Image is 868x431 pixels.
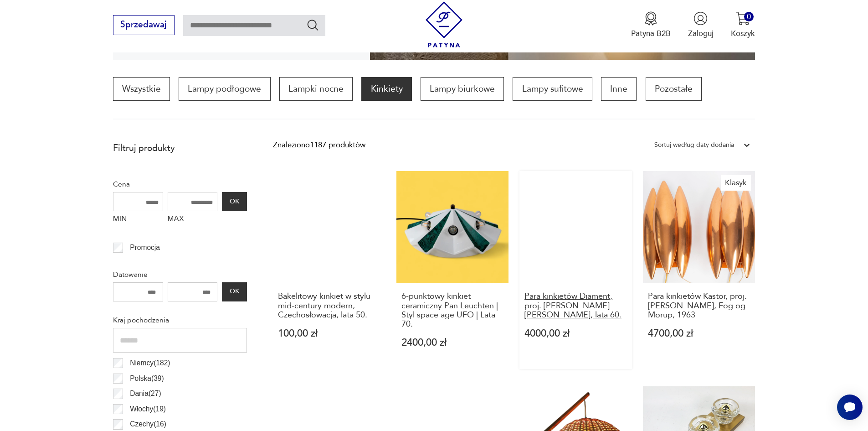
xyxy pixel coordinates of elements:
[130,388,161,400] p: Dania ( 27 )
[113,77,170,101] a: Wszystkie
[646,77,702,101] a: Pozostałe
[524,292,627,320] h3: Para kinkietów Diament, proj. [PERSON_NAME] [PERSON_NAME], lata 60.
[648,329,750,338] p: 4700,00 zł
[113,22,175,29] a: Sprzedawaj
[273,139,365,151] div: Znaleziono 1187 produktów
[688,11,714,39] button: Zaloguj
[837,395,863,420] iframe: Smartsupp widget button
[731,11,755,39] button: 0Koszyk
[643,171,755,369] a: KlasykPara kinkietów Kastor, proj. Jo Hammerborg, Fog og Morup, 1963Para kinkietów Kastor, proj. ...
[731,28,755,39] p: Koszyk
[601,77,637,101] a: Inne
[113,314,247,326] p: Kraj pochodzenia
[421,1,467,47] img: Patyna - sklep z meblami i dekoracjami vintage
[631,28,671,39] p: Patyna B2B
[179,77,270,101] a: Lampy podłogowe
[273,171,385,369] a: Bakelitowy kinkiet w stylu mid-century modern, Czechosłowacja, lata 50.Bakelitowy kinkiet w stylu...
[168,211,218,228] label: MAX
[130,373,164,384] p: Polska ( 39 )
[644,11,658,26] img: Ikona medalu
[736,11,750,26] img: Ikona koszyka
[654,139,734,151] div: Sortuj według daty dodania
[519,171,632,369] a: Para kinkietów Diament, proj. Holm Sorensen, lata 60.Para kinkietów Diament, proj. [PERSON_NAME] ...
[401,338,504,348] p: 2400,00 zł
[744,12,754,21] div: 0
[396,171,509,369] a: 6-punktowy kinkiet ceramiczny Pan Leuchten | Styl space age UFO | Lata 70.6-punktowy kinkiet cera...
[688,28,714,39] p: Zaloguj
[361,77,411,101] a: Kinkiety
[278,329,380,338] p: 100,00 zł
[648,292,750,320] h3: Para kinkietów Kastor, proj. [PERSON_NAME], Fog og Morup, 1963
[130,357,170,369] p: Niemcy ( 182 )
[222,282,247,301] button: OK
[113,178,247,190] p: Cena
[113,142,247,154] p: Filtruj produkty
[113,211,163,228] label: MIN
[631,11,671,39] button: Patyna B2B
[513,77,592,101] a: Lampy sufitowe
[693,11,708,26] img: Ikonka użytkownika
[524,329,627,338] p: 4000,00 zł
[401,292,504,329] h3: 6-punktowy kinkiet ceramiczny Pan Leuchten | Styl space age UFO | Lata 70.
[130,242,160,254] p: Promocja
[279,77,353,101] a: Lampki nocne
[631,11,671,39] a: Ikona medaluPatyna B2B
[222,192,247,211] button: OK
[278,292,380,320] h3: Bakelitowy kinkiet w stylu mid-century modern, Czechosłowacja, lata 50.
[421,77,504,101] a: Lampy biurkowe
[130,403,166,415] p: Włochy ( 19 )
[113,269,247,280] p: Datowanie
[113,15,175,35] button: Sprzedawaj
[306,18,319,31] button: Szukaj
[130,418,166,430] p: Czechy ( 16 )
